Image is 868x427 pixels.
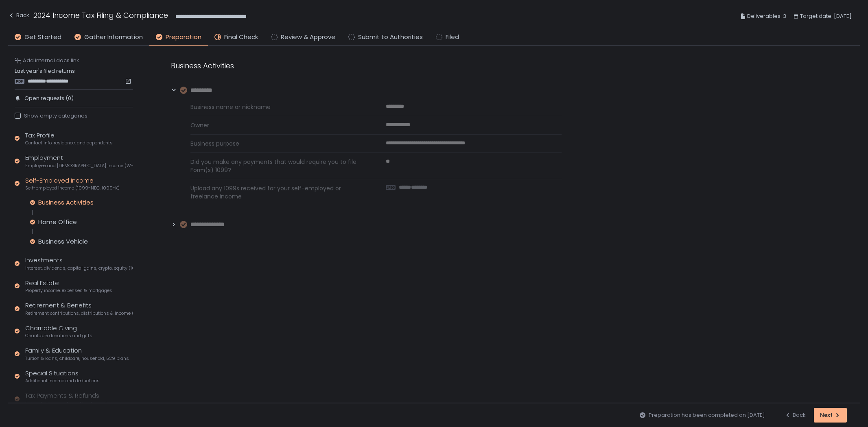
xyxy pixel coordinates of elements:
[84,33,143,42] span: Gather Information
[25,378,100,384] span: Additional income and deductions
[25,310,133,316] span: Retirement contributions, distributions & income (1099-R, 5498)
[38,198,94,207] div: Business Activities
[190,158,366,174] span: Did you make any payments that would require you to file Form(s) 1099?
[25,355,129,362] span: Tuition & loans, childcare, household, 529 plans
[38,218,77,226] div: Home Office
[33,10,168,21] h1: 2024 Income Tax Filing & Compliance
[25,279,112,294] div: Real Estate
[25,131,113,146] div: Tax Profile
[190,139,366,148] span: Business purpose
[25,391,109,407] div: Tax Payments & Refunds
[24,33,61,42] span: Get Started
[785,408,806,423] button: Back
[25,369,100,384] div: Special Situations
[25,163,133,169] span: Employee and [DEMOGRAPHIC_DATA] income (W-2s)
[38,237,88,246] div: Business Vehicle
[785,412,806,419] div: Back
[8,10,29,23] button: Back
[190,184,366,200] span: Upload any 1099s received for your self-employed or freelance income
[814,408,847,423] button: Next
[25,301,133,316] div: Retirement & Benefits
[25,324,92,339] div: Charitable Giving
[446,33,459,42] span: Filed
[25,153,133,169] div: Employment
[25,401,109,407] span: Estimated payments and banking info
[224,33,258,42] span: Final Check
[24,95,74,102] span: Open requests (0)
[25,140,113,146] span: Contact info, residence, and dependents
[25,176,120,192] div: Self-Employed Income
[800,11,852,21] span: Target date: [DATE]
[820,412,841,419] div: Next
[25,333,92,339] span: Charitable donations and gifts
[25,346,129,362] div: Family & Education
[25,256,133,271] div: Investments
[15,57,79,64] button: Add internal docs link
[25,185,120,191] span: Self-employed income (1099-NEC, 1099-K)
[747,11,786,21] span: Deliverables: 3
[25,288,112,294] span: Property income, expenses & mortgages
[649,412,765,419] span: Preparation has been completed on [DATE]
[171,60,562,71] div: Business Activities
[358,33,423,42] span: Submit to Authorities
[190,103,366,111] span: Business name or nickname
[25,265,133,271] span: Interest, dividends, capital gains, crypto, equity (1099s, K-1s)
[15,68,133,85] div: Last year's filed returns
[8,11,29,20] div: Back
[166,33,201,42] span: Preparation
[281,33,335,42] span: Review & Approve
[190,121,366,129] span: Owner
